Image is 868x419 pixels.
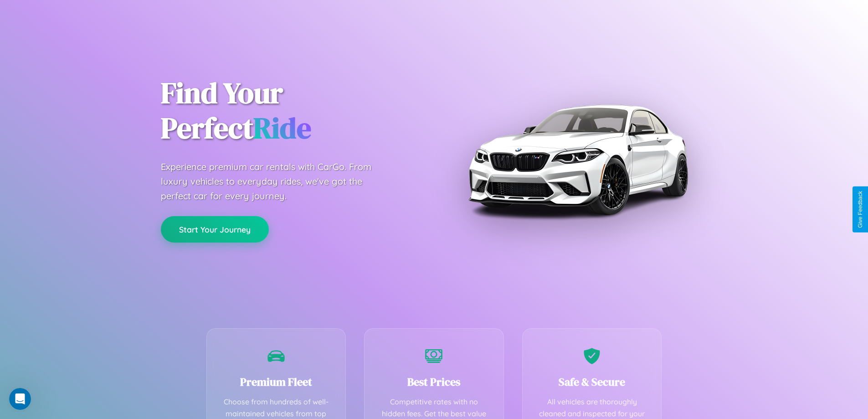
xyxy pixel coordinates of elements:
h3: Premium Fleet [221,374,332,389]
h3: Best Prices [378,374,490,389]
div: Give Feedback [857,191,863,228]
span: Ride [253,108,311,148]
button: Start Your Journey [161,216,269,243]
img: Premium BMW car rental vehicle [464,46,692,274]
p: Experience premium car rentals with CarGo. From luxury vehicles to everyday rides, we've got the ... [161,160,389,203]
h1: Find Your Perfect [161,76,421,146]
iframe: Intercom live chat [9,388,31,410]
h3: Safe & Secure [536,374,648,389]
